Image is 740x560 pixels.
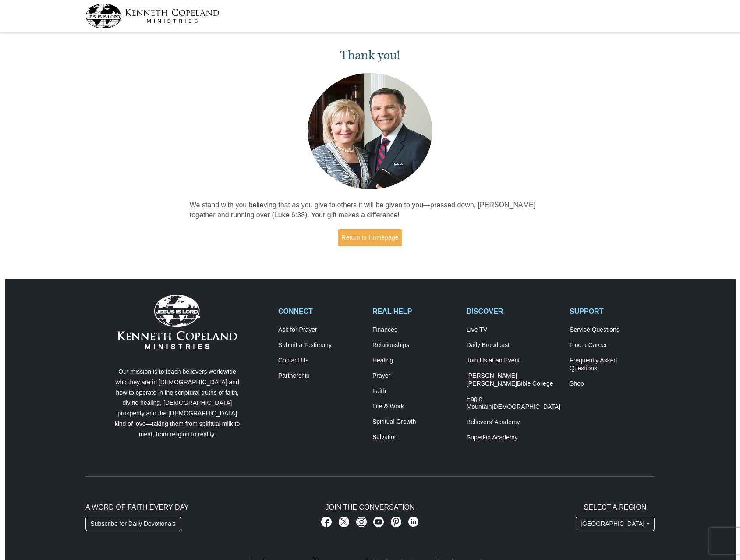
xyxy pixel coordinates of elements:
span: [DEMOGRAPHIC_DATA] [492,403,560,410]
h2: SUPPORT [570,307,655,315]
a: Return to Homepage [338,229,403,246]
a: Salvation [372,433,457,441]
img: kcm-header-logo.svg [85,4,220,28]
a: Subscribe for Daily Devotionals [85,517,181,532]
button: [GEOGRAPHIC_DATA] [576,517,655,532]
a: Shop [570,380,655,388]
h2: DISCOVER [467,307,560,315]
span: Bible College [517,380,553,387]
a: Prayer [372,372,457,380]
h2: REAL HELP [372,307,457,315]
a: Life & Work [372,403,457,411]
a: Frequently AskedQuestions [570,357,655,372]
a: [PERSON_NAME] [PERSON_NAME]Bible College [467,372,560,388]
a: Find a Career [570,341,655,349]
a: Superkid Academy [467,434,560,442]
a: Finances [372,326,457,334]
a: Healing [372,357,457,365]
a: Partnership [278,372,363,380]
a: Ask for Prayer [278,326,363,334]
p: We stand with you believing that as you give to others it will be given to you—pressed down, [PER... [190,200,551,220]
a: Faith [372,387,457,395]
a: Contact Us [278,357,363,365]
a: Daily Broadcast [467,341,560,349]
a: Service Questions [570,326,655,334]
p: Our mission is to teach believers worldwide who they are in [DEMOGRAPHIC_DATA] and how to operate... [113,367,242,440]
h2: CONNECT [278,307,363,315]
img: Kenneth Copeland Ministries [117,295,237,349]
h2: Select A Region [576,503,655,511]
span: A Word of Faith Every Day [85,503,189,511]
a: Spiritual Growth [372,418,457,426]
h1: Thank you! [190,48,551,63]
a: Eagle Mountain[DEMOGRAPHIC_DATA] [467,395,560,411]
a: Submit a Testimony [278,341,363,349]
img: Kenneth and Gloria [305,71,435,191]
a: Relationships [372,341,457,349]
a: Live TV [467,326,560,334]
h2: Join The Conversation [278,503,462,511]
a: Join Us at an Event [467,357,560,365]
a: Believers’ Academy [467,418,560,426]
